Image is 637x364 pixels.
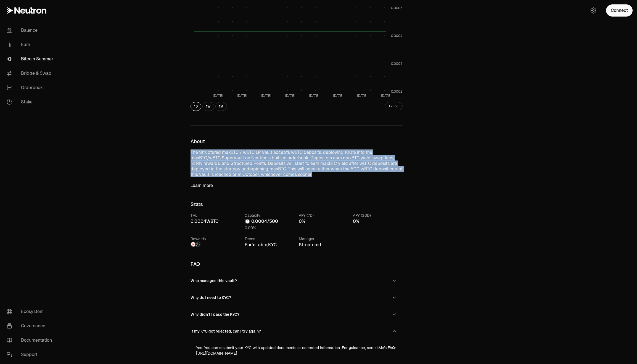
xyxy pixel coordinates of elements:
button: 1W [202,102,214,111]
div: APY (7D) [299,213,348,218]
a: Bitcoin Summer [2,52,60,66]
button: 1D [191,102,201,111]
a: Learn more [191,183,403,188]
a: Support [2,347,60,362]
a: Earn [2,38,60,52]
div: Structured [299,242,348,248]
div: Manager [299,236,348,242]
div: Terms [245,236,294,242]
button: If my KYC got rejected, can I try again? [191,323,403,339]
div: Yes. You can resubmit your KYC with updated documents or corrected information. For guidance, see... [191,339,403,362]
img: Structured Points [195,242,200,247]
a: Bridge & Swap [2,66,60,81]
div: APY (30D) [353,213,403,218]
span: Who manages this vault? [191,278,237,283]
tspan: 0.0005 [391,6,403,10]
span: Why do I need to KYC? [191,295,231,300]
img: NTRN [191,242,195,247]
a: Stake [2,95,60,109]
div: 0% [299,218,348,225]
h3: About [191,139,403,144]
p: The Structured maxBTC / wBTC LP Vault accepts wBTC deposits, deploying 100% into the maxBTC/wBTC ... [191,150,403,177]
div: 0% [353,218,403,225]
div: If my KYC got rejected, can I try again? [191,339,403,362]
tspan: [DATE] [309,93,319,98]
a: Ecosystem [2,304,60,319]
tspan: [DATE] [213,93,223,98]
h3: FAQ [191,261,403,267]
a: Orderbook [2,81,60,95]
span: , [245,242,277,248]
button: Forfeitable [245,242,267,248]
button: KYC [268,242,277,248]
span: If my KYC got rejected, can I try again? [191,329,261,334]
a: Governance [2,319,60,333]
a: Documentation [2,333,60,347]
button: Connect [606,4,633,17]
div: TVL [191,213,240,218]
button: TVL [385,102,403,110]
div: Rewards [191,236,240,242]
div: Capacity [245,213,294,218]
tspan: 0.0002 [391,89,402,94]
tspan: 0.0004 [391,34,402,38]
a: [URL][DOMAIN_NAME] [196,351,237,356]
tspan: [DATE] [285,93,295,98]
button: Who manages this vault? [191,272,403,289]
img: WBTC Logo [245,219,250,224]
tspan: [DATE] [237,93,247,98]
button: 1M [215,102,227,111]
button: Why didn't I pass the KYC? [191,306,403,323]
a: Balance [2,23,60,38]
tspan: 0.0003 [391,61,402,66]
span: Why didn't I pass the KYC? [191,312,239,317]
button: Why do I need to KYC? [191,289,403,306]
tspan: [DATE] [381,93,391,98]
h3: Stats [191,202,403,207]
tspan: [DATE] [333,93,343,98]
tspan: [DATE] [357,93,367,98]
tspan: [DATE] [261,93,271,98]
